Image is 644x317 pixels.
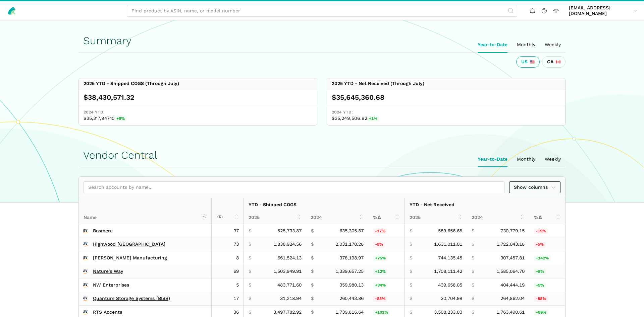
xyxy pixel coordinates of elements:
[273,309,302,315] span: 3,497,782.92
[373,242,385,248] span: -9%
[529,211,565,224] th: %Δ: activate to sort column ascending
[472,241,474,247] span: $
[368,251,405,265] td: 74.91%
[339,255,364,261] span: 378,198.97
[410,309,412,315] span: $
[368,224,405,238] td: -17.25%
[500,282,525,288] span: 404,444.19
[311,255,314,261] span: $
[496,309,525,315] span: 1,763,490.61
[472,282,474,288] span: $
[373,269,387,275] span: +12%
[368,265,405,279] td: 12.26%
[335,241,364,247] span: 2,031,170.28
[273,268,302,274] span: 1,503,949.91
[249,228,251,234] span: $
[212,224,244,238] td: 37
[277,282,302,288] span: 483,771.60
[212,292,244,306] td: 17
[335,268,364,274] span: 1,339,657.25
[93,241,165,247] a: Highwood [GEOGRAPHIC_DATA]
[496,241,525,247] span: 1,722,043.18
[512,37,540,53] ui-tab: Monthly
[373,296,387,302] span: -88%
[83,35,561,47] h1: Summary
[115,116,127,122] span: +9%
[93,268,123,274] a: Nature's Way
[434,268,462,274] span: 1,708,111.42
[534,283,546,289] span: +9%
[368,211,405,224] th: %Δ: activate to sort column ascending
[311,241,314,247] span: $
[84,81,179,87] div: 2025 YTD - Shipped COGS (Through July)
[273,241,302,247] span: 1,838,924.56
[472,268,474,274] span: $
[332,93,560,102] div: $35,645,360.68
[84,181,504,193] input: Search accounts by name...
[367,116,379,122] span: +1%
[410,282,412,288] span: $
[311,268,314,274] span: $
[529,279,565,292] td: 8.71%
[249,268,251,274] span: $
[438,282,462,288] span: 439,658.05
[473,37,512,53] ui-tab: Year-to-Date
[530,60,535,64] img: 226-united-states-3a775d967d35a21fe9d819e24afa6dfbf763e8f1ec2e2b5a04af89618ae55acb.svg
[368,238,405,251] td: -9.46%
[249,202,297,207] strong: YTD - Shipped COGS
[277,255,302,261] span: 661,524.13
[335,309,364,315] span: 1,739,816.64
[84,115,312,122] span: $35,317,947.10
[244,211,306,224] th: 2025: activate to sort column ascending
[311,309,314,315] span: $
[93,309,122,315] a: RTS Accents
[410,202,454,207] strong: YTD - Net Received
[472,296,474,302] span: $
[512,152,540,167] ui-tab: Monthly
[529,292,565,306] td: -88.41%
[410,255,412,261] span: $
[438,255,462,261] span: 744,135.45
[373,283,387,289] span: +34%
[534,310,548,316] span: +99%
[212,198,244,224] th: : activate to sort column ascending
[534,228,548,234] span: -19%
[311,228,314,234] span: $
[473,152,512,167] ui-tab: Year-to-Date
[534,242,546,248] span: -5%
[521,59,528,65] span: US
[93,228,113,234] a: Bosmere
[569,5,631,17] span: [EMAIL_ADDRESS][DOMAIN_NAME]
[509,181,561,193] a: Show columns
[84,109,312,115] span: 2024 YTD:
[410,296,412,302] span: $
[529,238,565,251] td: -5.29%
[534,296,548,302] span: -88%
[277,228,302,234] span: 525,733.87
[529,224,565,238] td: -19.31%
[311,296,314,302] span: $
[500,228,525,234] span: 730,779.15
[332,115,560,122] span: $35,249,506.92
[93,296,170,302] a: Quantum Storage Systems (BISS)
[540,37,566,53] ui-tab: Weekly
[249,309,251,315] span: $
[93,282,129,288] a: NW Enterprises
[373,255,387,261] span: +75%
[410,241,412,247] span: $
[373,310,390,316] span: +101%
[529,265,565,279] td: 7.76%
[472,228,474,234] span: $
[79,198,212,224] th: Name : activate to sort column descending
[514,184,556,191] span: Show columns
[306,211,368,224] th: 2024: activate to sort column ascending
[83,149,561,161] h1: Vendor Central
[438,228,462,234] span: 589,656.65
[368,292,405,306] td: -88.01%
[339,282,364,288] span: 359,980.13
[249,282,251,288] span: $
[434,241,462,247] span: 1,631,011.01
[441,296,462,302] span: 30,704.99
[410,268,412,274] span: $
[556,60,560,64] img: 243-canada-6dcbff6b5ddfbc3d576af9e026b5d206327223395eaa30c1e22b34077c083801.svg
